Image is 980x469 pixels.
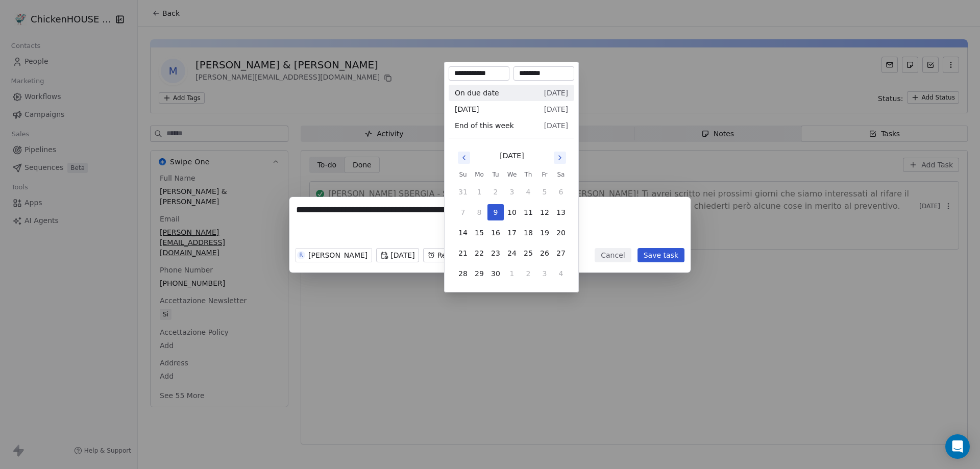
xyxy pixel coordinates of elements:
button: 27 [553,245,569,261]
button: 10 [504,204,520,220]
button: 3 [504,184,520,200]
button: 21 [455,245,471,261]
button: 17 [504,225,520,241]
span: On due date [455,88,499,98]
th: Thursday [520,169,536,180]
th: Monday [471,169,487,180]
th: Saturday [553,169,569,180]
span: [DATE] [544,88,568,98]
div: [DATE] [500,151,524,161]
button: 22 [471,245,487,261]
button: 5 [536,184,553,200]
button: 25 [520,245,536,261]
button: 14 [455,225,471,241]
span: [DATE] [544,120,568,131]
button: 4 [553,265,569,282]
button: 20 [553,225,569,241]
button: 1 [504,265,520,282]
span: [DATE] [544,104,568,114]
span: End of this week [455,120,514,131]
button: 8 [471,204,487,220]
button: 7 [455,204,471,220]
th: Tuesday [487,169,504,180]
button: 30 [487,265,504,282]
button: 2 [520,265,536,282]
button: 1 [471,184,487,200]
button: 26 [536,245,553,261]
button: Go to next month [553,151,567,165]
button: 12 [536,204,553,220]
button: 16 [487,225,504,241]
button: 23 [487,245,504,261]
button: 24 [504,245,520,261]
button: 13 [553,204,569,220]
button: 18 [520,225,536,241]
button: 28 [455,265,471,282]
button: 6 [553,184,569,200]
button: 31 [455,184,471,200]
button: 19 [536,225,553,241]
button: 2 [487,184,504,200]
button: 9 [487,204,504,220]
button: 29 [471,265,487,282]
th: Friday [536,169,553,180]
button: 15 [471,225,487,241]
button: Go to previous month [457,151,471,165]
button: 3 [536,265,553,282]
button: 4 [520,184,536,200]
button: 11 [520,204,536,220]
th: Wednesday [504,169,520,180]
th: Sunday [455,169,471,180]
span: [DATE] [455,104,479,114]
